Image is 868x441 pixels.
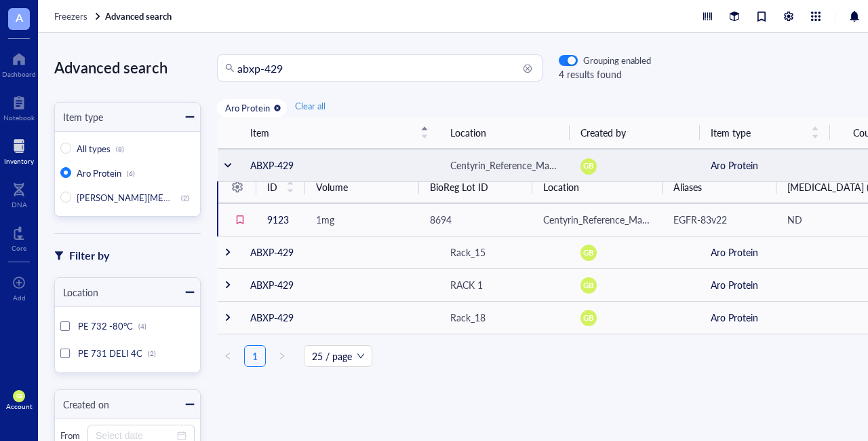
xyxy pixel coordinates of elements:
div: Centyrin_Reference_Material [450,158,559,173]
li: Next Page [271,345,293,367]
td: ABXP-429 [239,268,439,301]
th: Volume [305,171,419,203]
a: DNA [12,179,27,209]
a: 1 [245,346,265,366]
span: GB [583,312,594,323]
li: Previous Page [217,345,239,367]
th: Aliases [663,171,776,203]
td: ABXP-429 [239,301,439,334]
div: Notebook [3,113,35,122]
span: PE 732 -80°C [78,319,133,332]
span: GB [16,393,22,400]
th: Item [239,117,439,149]
button: right [271,345,293,367]
div: Core [12,244,26,252]
span: Aro Protein [77,166,121,179]
a: Freezers [54,10,102,22]
li: 1 [244,345,266,367]
div: (2) [181,194,189,202]
a: Notebook [3,92,35,122]
td: 8694 [419,203,533,236]
th: Location [532,171,663,203]
a: Dashboard [2,48,36,78]
td: ABXP-429 [239,149,439,181]
span: ND [787,213,802,226]
td: Aro Protein [700,268,830,301]
th: Location [439,117,570,149]
span: Item [250,125,412,140]
td: EGFR-83v22 [663,203,776,236]
span: 25 / page [312,346,364,366]
span: All types [77,142,111,155]
th: Created by [570,117,700,149]
span: GB [583,247,594,258]
span: left [224,352,232,360]
div: Rack_15 [450,245,486,260]
div: Centyrin_Reference_Material [543,212,652,227]
td: ABXP-429 [239,236,439,268]
div: 4 results found [559,67,651,82]
div: Inventory [4,157,34,165]
span: GB [583,160,594,172]
a: Core [12,222,26,252]
div: Rack_18 [450,310,486,325]
div: Location [55,285,98,300]
div: Advanced search [54,54,201,80]
div: (2) [148,349,156,357]
span: [PERSON_NAME][MEDICAL_DATA] [77,191,220,204]
th: Item type [700,117,830,149]
div: Filter by [69,247,109,264]
span: right [278,352,286,360]
div: Account [6,402,33,410]
td: 1mg [305,203,419,236]
span: ID [267,179,278,194]
div: Dashboard [2,70,36,78]
a: Inventory [4,135,34,165]
span: EGFR-83v22 [673,213,727,226]
div: Grouping enabled [583,54,651,67]
span: GB [583,279,594,291]
span: Clear all [295,100,325,112]
th: BioReg Lot ID [419,171,533,203]
td: Aro Protein [700,149,830,181]
span: Freezers [54,10,87,22]
div: Aro Protein [225,102,270,114]
div: (4) [138,322,146,330]
span: PE 731 DELI 4C [78,347,142,359]
div: Add [13,294,26,302]
div: Item type [55,109,103,124]
div: RACK 1 [450,277,483,292]
span: Item type [711,125,803,140]
th: ID [256,171,305,203]
td: 9123 [256,203,305,236]
span: A [16,9,23,26]
div: Created on [55,397,109,412]
td: Aro Protein [700,236,830,268]
td: Aro Protein [700,301,830,334]
span: 8694 [430,213,452,226]
div: (6) [127,169,135,177]
div: Page Size [304,345,372,367]
div: (8) [116,145,124,153]
button: Clear all [292,98,328,114]
a: Advanced search [105,10,174,22]
span: 1mg [316,213,334,226]
button: left [217,345,239,367]
div: DNA [12,200,27,209]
